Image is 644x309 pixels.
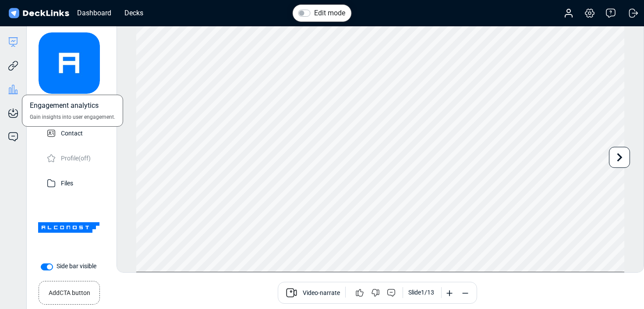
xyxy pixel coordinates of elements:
[303,288,340,299] span: Video-narrate
[49,285,90,298] small: Add CTA button
[30,100,99,113] span: Engagement analytics
[30,113,115,121] span: Gain insights into user engagement.
[61,127,83,138] p: Contact
[61,177,73,188] p: Files
[7,7,71,20] img: DeckLinks
[39,32,100,94] img: avatar
[38,197,99,258] img: Company Banner
[57,262,96,271] label: Side bar visible
[120,7,148,18] div: Decks
[314,8,345,18] label: Edit mode
[61,152,91,163] p: Profile (off)
[408,288,434,297] div: Slide 1 / 13
[73,7,116,18] div: Dashboard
